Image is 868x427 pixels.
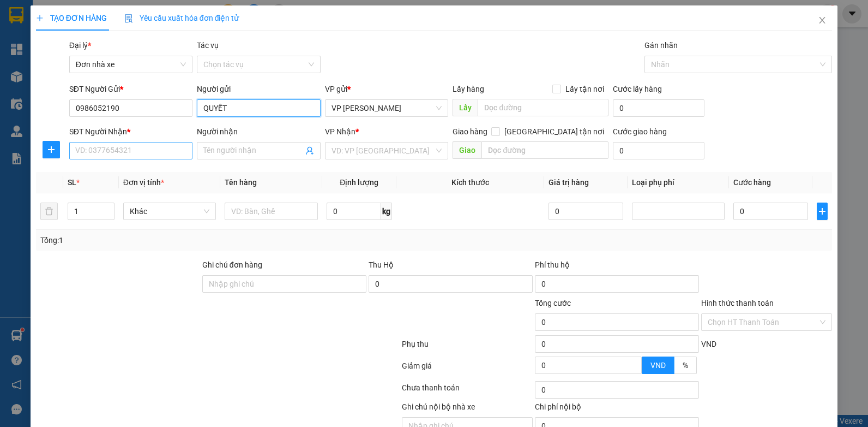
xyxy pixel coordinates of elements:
[401,338,534,357] div: Phụ thu
[69,126,193,138] div: SĐT Người Nhận
[451,178,489,187] span: Kích thước
[69,83,193,95] div: SĐT Người Gửi
[197,83,321,95] div: Người gửi
[43,141,60,158] button: plus
[535,259,699,275] div: Phí thu hộ
[453,99,478,116] span: Lấy
[130,203,210,220] span: Khác
[613,99,704,117] input: Cước lấy hàng
[9,17,61,68] img: logo
[817,207,827,216] span: plus
[453,141,481,159] span: Giao
[701,340,716,348] span: VND
[650,361,666,370] span: VND
[478,99,608,116] input: Dọc đường
[340,178,378,187] span: Định lượng
[123,178,164,187] span: Đơn vị tính
[548,203,623,220] input: 0
[818,16,827,25] span: close
[76,56,186,73] span: Đơn nhà xe
[535,401,699,417] div: Chi phí nội bộ
[68,178,76,187] span: SL
[36,14,107,22] span: TẠO ĐƠN HÀNG
[548,178,589,187] span: Giá trị hàng
[99,56,196,67] strong: : [DOMAIN_NAME]
[43,145,59,154] span: plus
[401,382,534,401] div: Chưa thanh toán
[535,299,571,307] span: Tổng cước
[807,5,837,36] button: Close
[644,41,678,50] label: Gán nhãn
[202,275,366,293] input: Ghi chú đơn hàng
[500,126,608,138] span: [GEOGRAPHIC_DATA] tận nơi
[225,178,257,187] span: Tên hàng
[36,14,44,22] span: plus
[305,146,314,155] span: user-add
[99,58,125,66] span: Website
[331,100,442,116] span: VP Trần Khát Chân
[402,401,533,417] div: Ghi chú nội bộ nhà xe
[381,203,392,220] span: kg
[124,14,239,22] span: Yêu cầu xuất hóa đơn điện tử
[40,203,58,220] button: delete
[197,41,219,50] label: Tác vụ
[197,126,321,138] div: Người nhận
[683,361,688,370] span: %
[104,32,192,44] strong: PHIẾU GỬI HÀNG
[369,260,394,269] span: Thu Hộ
[202,260,262,269] label: Ghi chú đơn hàng
[325,127,355,136] span: VP Nhận
[112,46,183,54] strong: Hotline : 0889 23 23 23
[701,299,774,307] label: Hình thức thanh toán
[325,83,449,95] div: VP gửi
[40,234,336,246] div: Tổng: 1
[817,203,828,220] button: plus
[628,172,730,193] th: Loại phụ phí
[69,41,91,50] span: Đại lý
[124,14,133,23] img: icon
[453,127,487,136] span: Giao hàng
[733,178,771,187] span: Cước hàng
[561,83,608,95] span: Lấy tận nơi
[453,85,484,93] span: Lấy hàng
[74,19,222,30] strong: CÔNG TY TNHH VĨNH QUANG
[401,360,534,379] div: Giảm giá
[613,85,662,93] label: Cước lấy hàng
[613,142,704,159] input: Cước giao hàng
[225,203,318,220] input: VD: Bàn, Ghế
[613,127,667,136] label: Cước giao hàng
[481,141,608,159] input: Dọc đường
